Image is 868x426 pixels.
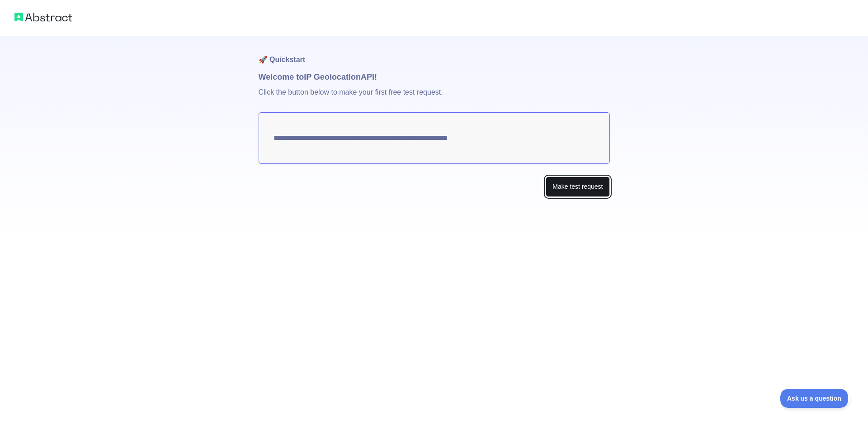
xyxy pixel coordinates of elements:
img: Abstract logo [14,11,72,24]
button: Make test request [546,177,609,197]
p: Click the button below to make your first free test request. [259,83,610,112]
h1: Welcome to IP Geolocation API! [259,71,610,83]
iframe: Toggle Customer Support [780,389,850,408]
h1: 🚀 Quickstart [259,36,610,71]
